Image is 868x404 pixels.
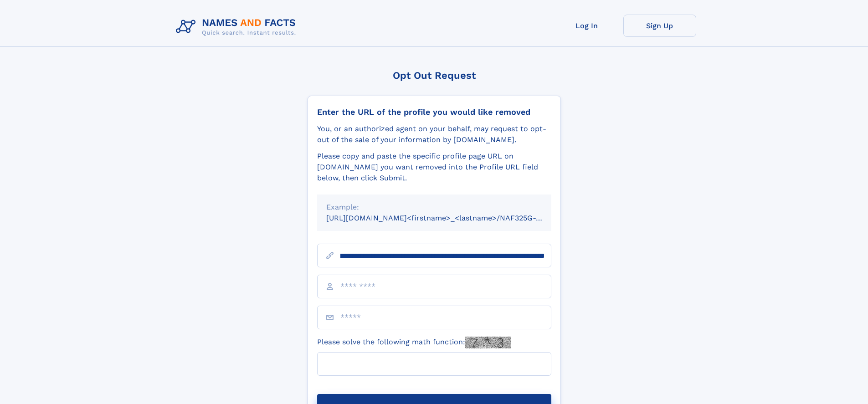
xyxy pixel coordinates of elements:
[326,214,569,222] small: [URL][DOMAIN_NAME]<firstname>_<lastname>/NAF325G-xxxxxxxx
[623,15,696,37] a: Sign Up
[317,151,551,184] div: Please copy and paste the specific profile page URL on [DOMAIN_NAME] you want removed into the Pr...
[317,337,511,348] label: Please solve the following math function:
[326,202,542,213] div: Example:
[317,107,551,117] div: Enter the URL of the profile you would like removed
[550,15,623,37] a: Log In
[172,15,303,39] img: Logo Names and Facts
[308,70,561,81] div: Opt Out Request
[317,123,551,145] div: You, or an authorized agent on your behalf, may request to opt-out of the sale of your informatio...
